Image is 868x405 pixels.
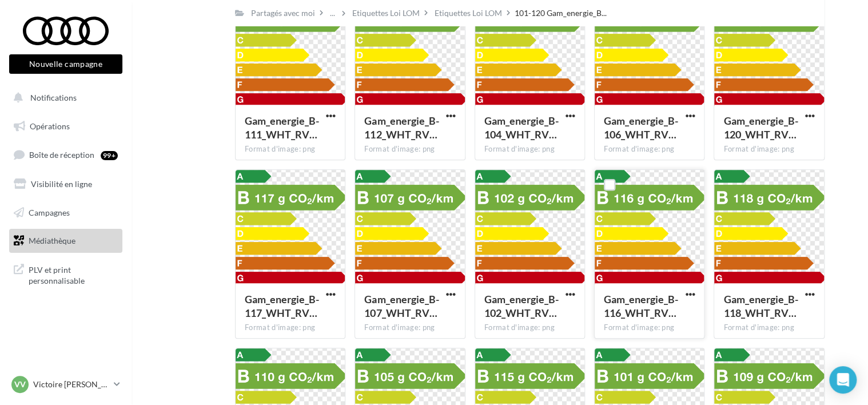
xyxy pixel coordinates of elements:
div: Open Intercom Messenger [829,366,857,394]
span: VV [14,379,26,390]
a: Visibilité en ligne [7,172,125,196]
div: Format d'image: png [723,144,814,154]
a: VV Victoire [PERSON_NAME] [9,374,122,395]
span: Opérations [30,121,70,131]
span: Gam_energie_B-118_WHT_RVB_PNG_1080PX [723,293,798,319]
span: 101-120 Gam_energie_B... [515,7,607,19]
div: ... [328,5,337,21]
button: Nouvelle campagne [9,54,122,74]
span: PLV et print personnalisable [29,262,118,287]
button: Notifications [7,86,120,110]
div: Format d'image: png [604,323,695,333]
span: Visibilité en ligne [31,179,92,189]
a: Opérations [7,114,125,138]
div: Partagés avec moi [251,7,315,19]
a: Boîte de réception99+ [7,142,125,167]
div: Format d'image: png [484,323,575,333]
div: Format d'image: png [723,323,814,333]
span: Médiathèque [29,236,75,245]
span: Gam_energie_B-102_WHT_RVB_PNG_1080PX [484,293,559,319]
a: PLV et print personnalisable [7,257,125,291]
span: Gam_energie_B-120_WHT_RVB_PNG_1080PX [723,114,798,141]
div: Etiquettes Loi LOM [435,7,502,19]
div: Format d'image: png [604,144,695,154]
span: Gam_energie_B-112_WHT_RVB_PNG_1080PX [364,114,439,141]
span: Gam_energie_B-106_WHT_RVB_PNG_1080PX [604,114,678,141]
div: Format d'image: png [245,144,336,154]
div: Format d'image: png [364,144,455,154]
div: Etiquettes Loi LOM [352,7,420,19]
div: 99+ [101,151,118,160]
span: Gam_energie_B-111_WHT_RVB_PNG_1080PX [245,114,319,141]
span: Gam_energie_B-116_WHT_RVB_PNG_1080PX [604,293,678,319]
div: Format d'image: png [245,323,336,333]
span: Notifications [30,93,77,102]
div: Format d'image: png [484,144,575,154]
span: Campagnes [29,207,70,217]
span: Gam_energie_B-117_WHT_RVB_PNG_1080PX [245,293,319,319]
span: Boîte de réception [29,150,94,160]
span: Gam_energie_B-104_WHT_RVB_PNG_1080PX [484,114,559,141]
a: Campagnes [7,201,125,225]
a: Médiathèque [7,229,125,253]
div: Format d'image: png [364,323,455,333]
p: Victoire [PERSON_NAME] [33,379,109,390]
span: Gam_energie_B-107_WHT_RVB_PNG_1080PX [364,293,439,319]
